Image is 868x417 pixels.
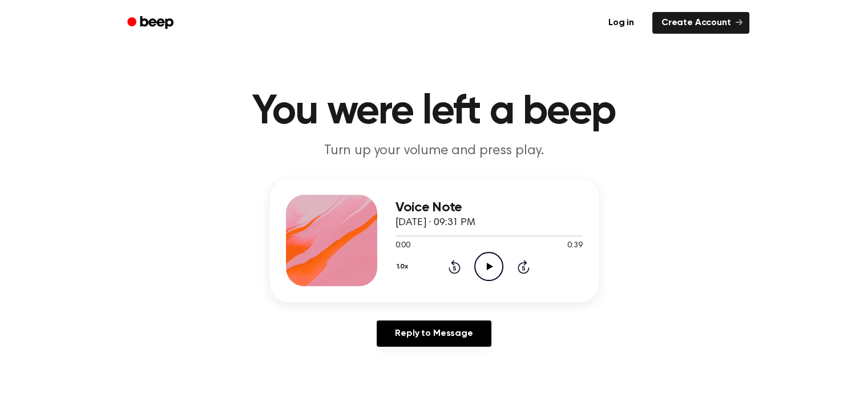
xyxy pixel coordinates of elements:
a: Log in [597,10,645,36]
span: [DATE] · 09:31 PM [395,218,475,228]
p: Turn up your volume and press play. [215,142,653,161]
span: 0:00 [395,240,410,252]
h1: You were left a beep [142,91,726,133]
h3: Voice Note [395,200,583,215]
button: 1.0x [395,257,413,276]
a: Create Account [652,12,749,34]
span: 0:39 [567,240,582,252]
a: Reply to Message [377,320,491,347]
a: Beep [119,12,184,34]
